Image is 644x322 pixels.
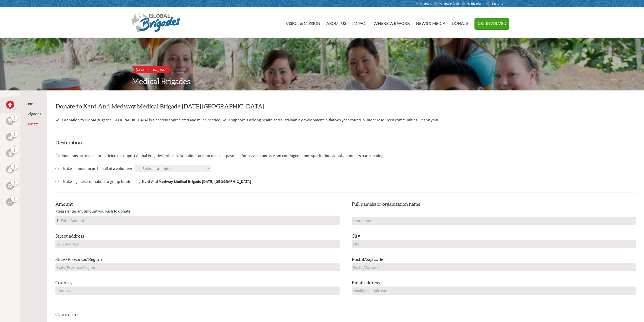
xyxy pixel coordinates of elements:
[55,287,340,295] input: Country
[420,2,432,6] span: Chapters
[352,263,636,271] input: Postal/Zip code
[8,151,12,156] img: Public Health
[26,111,41,116] a: Brigades
[416,9,446,36] a: News & Media
[286,9,320,36] a: Vision & Mission
[8,184,12,188] img: Engineering
[55,208,131,214] span: Please enter any amount you wish to donate:
[136,67,168,72] span: [GEOGRAPHIC_DATA]
[8,118,12,123] img: Dental
[132,66,172,73] a: [GEOGRAPHIC_DATA]
[26,101,36,106] a: Home
[8,103,12,107] img: Medical
[6,165,14,174] a: Water
[55,256,102,263] label: State/Province/Region
[352,256,383,263] label: Postal/Zip code
[55,312,78,317] label: Comment
[352,217,636,225] input: Your name
[467,2,482,6] span: MyBrigades
[6,117,14,125] a: Dental
[55,103,636,111] h2: Donate to Kent And Medway Medical Brigade [DATE] [GEOGRAPHIC_DATA]
[55,279,73,287] label: Country
[6,101,14,109] a: Medical
[26,101,41,107] li: Home
[55,117,636,123] p: Your donation to Global Brigades [GEOGRAPHIC_DATA] is sincerely appreciated and much needed! Your...
[492,2,506,5] input: Search...
[6,182,14,190] a: Engineering
[474,18,509,29] button: Get Involved
[56,216,60,224] div: £
[352,9,367,36] a: Impact
[6,133,14,141] a: Business
[477,22,506,26] span: Get Involved
[55,201,73,208] label: Amount
[132,77,512,86] h2: Medical Brigades
[352,240,636,248] input: City
[326,9,346,36] a: About Us
[63,178,251,184] label: Make a general donation to group fundraiser:
[6,198,14,206] a: Legal Empowerment
[142,179,251,184] strong: Kent And Medway Medical Brigade [DATE] [GEOGRAPHIC_DATA]
[55,240,340,248] input: Your address
[55,139,636,146] h4: Destination
[8,200,12,203] img: Legal Empowerment
[26,111,41,117] li: Brigades
[8,166,12,172] img: Water
[352,287,636,295] input: email@example.com
[6,149,14,157] a: Public Health
[60,216,339,224] input: Enter Amount
[352,233,360,240] label: City
[352,279,380,287] label: Email address
[439,2,459,6] span: Volunteer Tools
[55,153,636,159] p: All donations are made unrestricted to support Global Brigades' mission. Donations are not made a...
[452,9,468,36] a: Donate
[352,201,420,208] label: Full name(s) or organization name
[132,13,180,33] img: Global Brigades Logo
[26,121,39,126] a: Donate
[373,9,410,36] a: Where We Work
[26,121,41,127] li: Donate
[55,233,84,240] label: Street address
[55,263,340,271] input: State/Province/Region
[63,165,133,172] label: Make a donation on behalf of a volunteer:
[8,135,12,139] img: Business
